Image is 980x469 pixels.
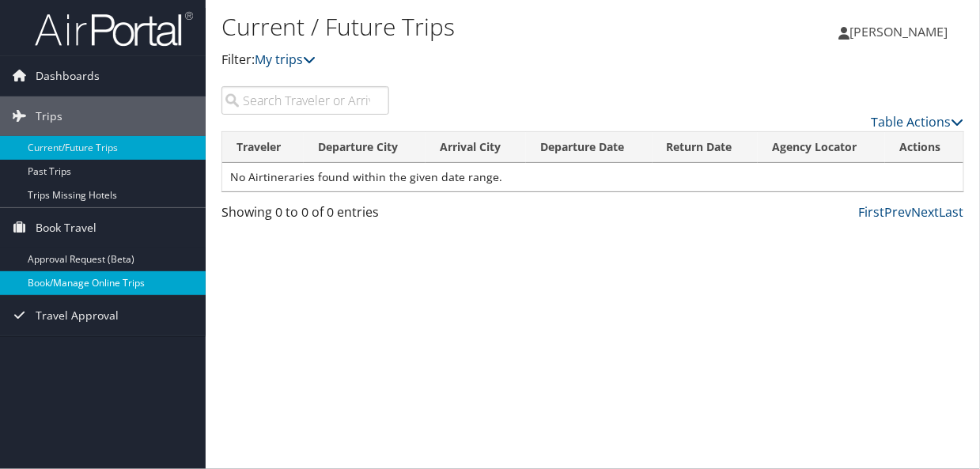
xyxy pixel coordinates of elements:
th: Actions [885,132,963,163]
a: Prev [885,203,912,221]
th: Departure City: activate to sort column ascending [304,132,426,163]
span: Dashboards [36,56,100,96]
input: Search Traveler or Arrival City [221,86,389,115]
th: Traveler: activate to sort column ascending [222,132,304,163]
div: Showing 0 to 0 of 0 entries [221,202,389,229]
a: [PERSON_NAME] [839,8,964,55]
span: [PERSON_NAME] [850,23,948,40]
a: Table Actions [872,113,964,130]
th: Departure Date: activate to sort column descending [526,132,653,163]
a: First [859,203,885,221]
th: Return Date: activate to sort column ascending [653,132,759,163]
a: Next [912,203,940,221]
p: Filter: [221,50,717,70]
a: Last [940,203,964,221]
th: Agency Locator: activate to sort column ascending [758,132,885,163]
h1: Current / Future Trips [221,10,717,43]
td: No Airtineraries found within the given date range. [222,163,963,191]
img: airportal-logo.png [35,10,193,47]
span: Book Travel [36,208,96,248]
a: My trips [255,51,316,68]
span: Travel Approval [36,296,119,335]
th: Arrival City: activate to sort column ascending [426,132,526,163]
span: Trips [36,96,62,136]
